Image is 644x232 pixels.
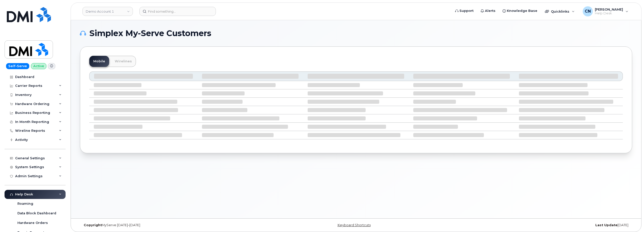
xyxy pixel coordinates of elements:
[84,223,102,227] strong: Copyright
[111,56,136,67] a: Wirelines
[90,30,211,37] span: Simplex My-Serve Customers
[89,56,109,67] a: Mobile
[595,223,618,227] strong: Last Update
[448,223,632,227] div: [DATE]
[80,223,264,227] div: MyServe [DATE]–[DATE]
[338,223,371,227] a: Keyboard Shortcuts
